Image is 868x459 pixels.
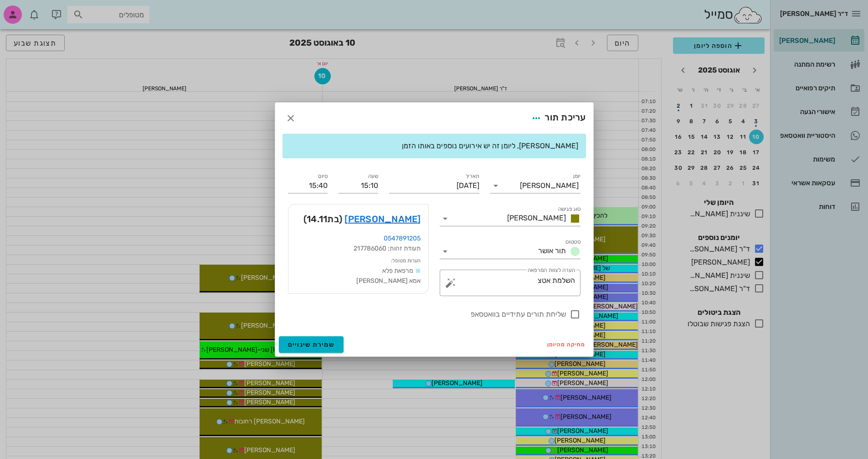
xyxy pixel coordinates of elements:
[303,212,342,226] span: (בת )
[528,110,586,126] div: עריכת תור
[440,211,580,226] div: סוג פגישה[PERSON_NAME]
[296,244,421,254] div: תעודת זהות: 217786060
[527,267,575,274] label: הערה לצוות המרפאה
[288,341,335,349] span: שמירת שינויים
[384,235,421,242] a: 0547891205
[307,214,327,224] span: 14.11
[288,310,566,319] label: שליחת תורים עתידיים בוואטסאפ
[565,239,580,245] label: סטטוס
[402,141,578,150] span: [PERSON_NAME], ליומן זה יש אירועים נוספים באותו הזמן
[440,244,580,259] div: סטטוסתור אושר
[573,173,580,180] label: יומן
[465,173,479,180] label: תאריך
[544,338,590,351] button: מחיקה מהיומן
[520,182,579,190] div: [PERSON_NAME]
[547,341,586,348] span: מחיקה מהיומן
[538,246,566,255] span: תור אושר
[368,173,378,180] label: שעה
[279,336,344,353] button: שמירת שינויים
[318,173,328,180] label: סיום
[507,214,566,222] span: [PERSON_NAME]
[344,212,421,226] a: [PERSON_NAME]
[356,267,421,285] span: מרפאת פלא אמא [PERSON_NAME]
[490,178,580,193] div: יומן[PERSON_NAME]
[391,258,421,264] small: הערות מטופל:
[558,206,580,213] label: סוג פגישה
